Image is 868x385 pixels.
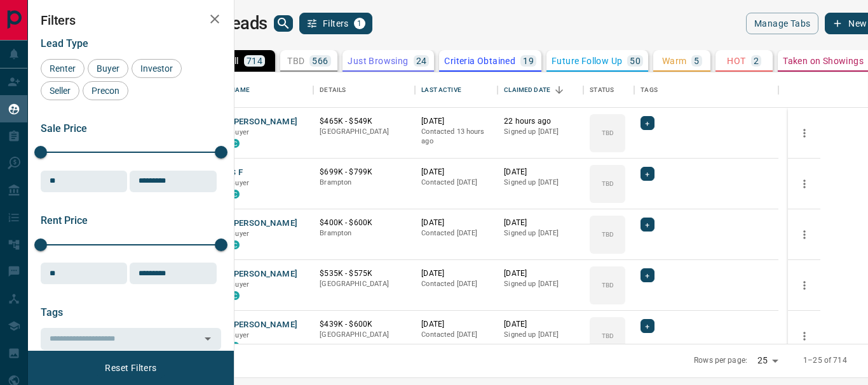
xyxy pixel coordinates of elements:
[694,56,699,65] p: 5
[231,268,297,280] button: [PERSON_NAME]
[320,116,409,127] p: $465K - $549K
[754,56,759,65] p: 2
[231,218,297,230] button: [PERSON_NAME]
[421,279,491,289] p: Contacted [DATE]
[602,280,614,290] p: TBD
[795,124,814,143] button: more
[641,218,654,232] div: +
[313,72,415,108] div: Details
[523,56,534,65] p: 19
[274,15,293,32] button: search button
[583,72,634,108] div: Status
[634,72,778,108] div: Tags
[231,319,297,331] button: [PERSON_NAME]
[41,81,79,100] div: Seller
[231,190,240,199] div: condos.ca
[421,228,491,238] p: Contacted [DATE]
[320,127,409,137] p: [GEOGRAPHIC_DATA]
[645,218,649,231] span: +
[231,179,249,187] span: Buyer
[550,81,568,99] button: Sort
[421,218,491,228] p: [DATE]
[504,178,577,188] p: Signed up [DATE]
[231,72,250,108] div: Name
[231,240,240,249] div: condos.ca
[504,116,577,127] p: 22 hours ago
[83,81,128,100] div: Precon
[136,63,177,74] span: Investor
[641,72,658,108] div: Tags
[355,19,364,28] span: 1
[421,319,491,330] p: [DATE]
[504,127,577,137] p: Signed up [DATE]
[630,56,641,65] p: 50
[199,330,217,348] button: Open
[320,279,409,289] p: [GEOGRAPHIC_DATA]
[727,56,745,65] p: HOT
[504,228,577,238] p: Signed up [DATE]
[421,268,491,279] p: [DATE]
[231,230,249,238] span: Buyer
[421,116,491,127] p: [DATE]
[602,331,614,341] p: TBD
[320,228,409,238] p: Brampton
[504,218,577,228] p: [DATE]
[320,268,409,279] p: $535K - $575K
[320,319,409,330] p: $439K - $600K
[231,139,240,148] div: condos.ca
[348,56,408,65] p: Just Browsing
[416,56,427,65] p: 24
[645,117,649,129] span: +
[444,56,515,65] p: Criteria Obtained
[645,269,649,282] span: +
[415,72,498,108] div: Last Active
[320,218,409,228] p: $400K - $600K
[552,56,622,65] p: Future Follow Up
[662,56,687,65] p: Warm
[421,127,491,147] p: Contacted 13 hours ago
[45,86,75,96] span: Seller
[41,37,88,49] span: Lead Type
[641,319,654,333] div: +
[231,280,249,289] span: Buyer
[41,13,221,28] h2: Filters
[602,179,614,188] p: TBD
[320,167,409,178] p: $699K - $799K
[421,167,491,178] p: [DATE]
[498,72,583,108] div: Claimed Date
[41,214,88,226] span: Rent Price
[641,116,654,130] div: +
[231,291,240,300] div: condos.ca
[795,225,814,244] button: more
[320,72,346,108] div: Details
[504,167,577,178] p: [DATE]
[795,276,814,295] button: more
[645,320,649,332] span: +
[504,279,577,289] p: Signed up [DATE]
[783,56,864,65] p: Taken on Showings
[504,319,577,330] p: [DATE]
[421,178,491,188] p: Contacted [DATE]
[287,56,304,65] p: TBD
[504,268,577,279] p: [DATE]
[320,330,409,340] p: [GEOGRAPHIC_DATA]
[132,59,182,78] div: Investor
[602,128,614,138] p: TBD
[92,63,124,74] span: Buyer
[694,355,747,366] p: Rows per page:
[41,122,87,134] span: Sale Price
[312,56,328,65] p: 566
[795,174,814,193] button: more
[231,128,249,136] span: Buyer
[602,230,614,239] p: TBD
[224,72,313,108] div: Name
[231,116,297,128] button: [PERSON_NAME]
[803,355,846,366] p: 1–25 of 714
[231,342,240,351] div: condos.ca
[504,72,550,108] div: Claimed Date
[421,72,461,108] div: Last Active
[247,56,262,65] p: 714
[45,63,80,74] span: Renter
[87,86,124,96] span: Precon
[299,13,372,34] button: Filters1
